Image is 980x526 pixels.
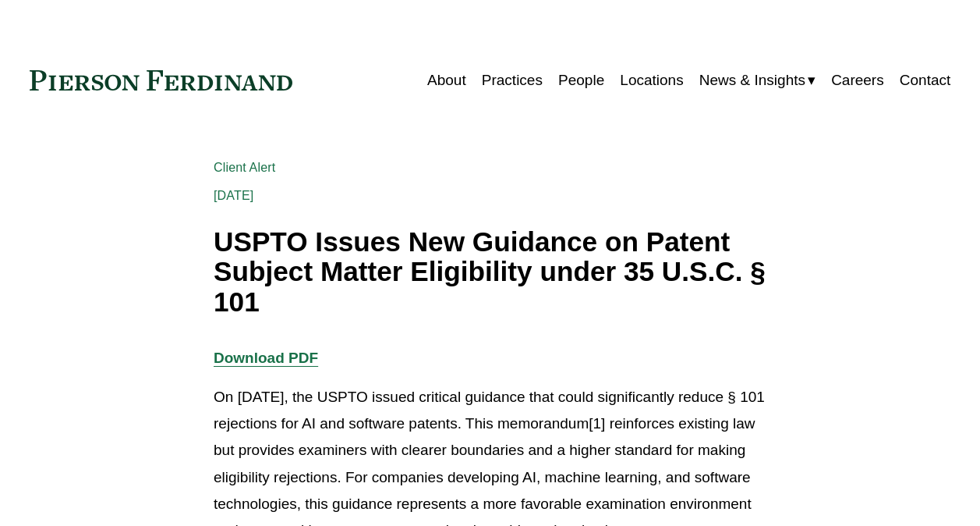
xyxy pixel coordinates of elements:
[831,66,884,95] a: Careers
[214,161,275,174] a: Client Alert
[900,66,950,95] a: Contact
[214,227,766,318] h1: USPTO Issues New Guidance on Patent Subject Matter Eligibility under 35 U.S.C. § 101
[214,189,253,202] span: [DATE]
[482,66,543,95] a: Practices
[214,350,318,366] a: Download PDF
[427,66,466,95] a: About
[699,67,805,94] span: News & Insights
[620,66,683,95] a: Locations
[558,66,604,95] a: People
[699,66,815,95] a: folder dropdown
